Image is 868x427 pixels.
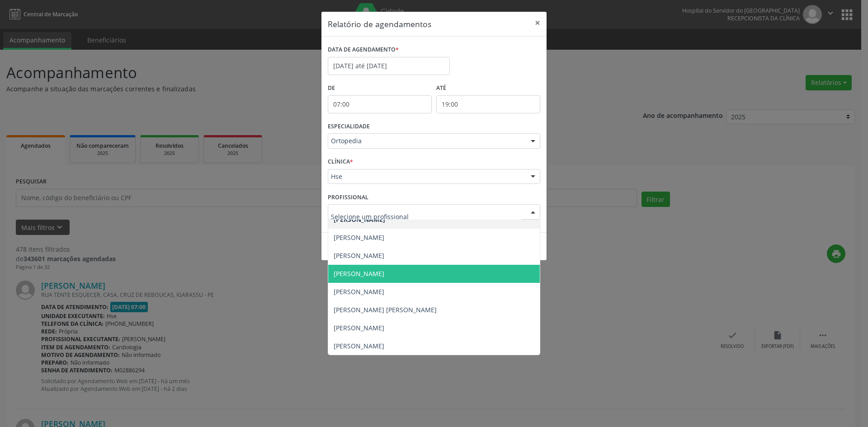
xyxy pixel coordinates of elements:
[334,305,437,314] span: [PERSON_NAME] [PERSON_NAME]
[331,136,522,145] span: Ortopedia
[334,233,384,242] span: [PERSON_NAME]
[328,57,450,75] input: Selecione uma data ou intervalo
[328,81,432,95] label: De
[334,342,384,350] span: [PERSON_NAME]
[328,155,353,169] label: CLÍNICA
[436,81,540,95] label: ATÉ
[334,324,384,332] span: [PERSON_NAME]
[328,43,399,57] label: DATA DE AGENDAMENTO
[436,95,540,113] input: Selecione o horário final
[328,120,370,134] label: ESPECIALIDADE
[328,18,431,30] h5: Relatório de agendamentos
[334,215,385,224] span: [PERSON_NAME]
[334,251,384,260] span: [PERSON_NAME]
[334,269,384,278] span: [PERSON_NAME]
[334,287,384,296] span: [PERSON_NAME]
[331,207,522,225] input: Selecione um profissional
[331,172,522,181] span: Hse
[328,95,432,113] input: Selecione o horário inicial
[528,12,547,34] button: Close
[328,190,368,204] label: PROFISSIONAL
